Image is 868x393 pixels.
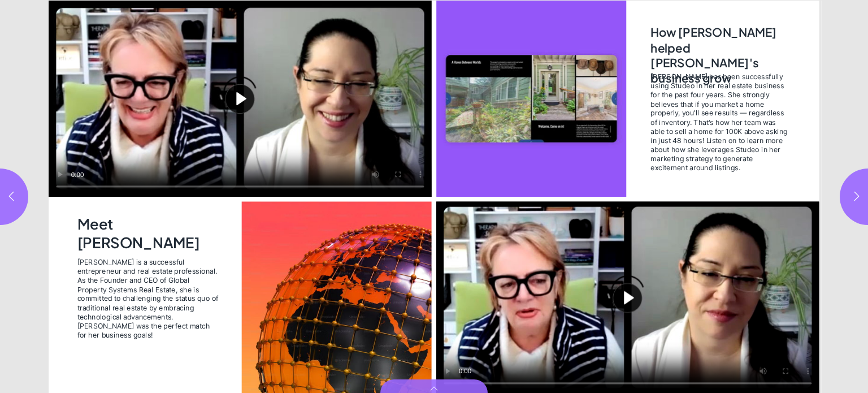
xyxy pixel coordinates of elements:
h2: Meet [PERSON_NAME] [77,214,222,251]
h2: How [PERSON_NAME] helped [PERSON_NAME]'s business grow [650,24,791,64]
span: [PERSON_NAME] is a successful entrepreneur and real estate professional. As the Founder and CEO o... [77,257,220,339]
span: [PERSON_NAME] has been successfully using Studeo in her real estate business for the past four ye... [650,72,788,172]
